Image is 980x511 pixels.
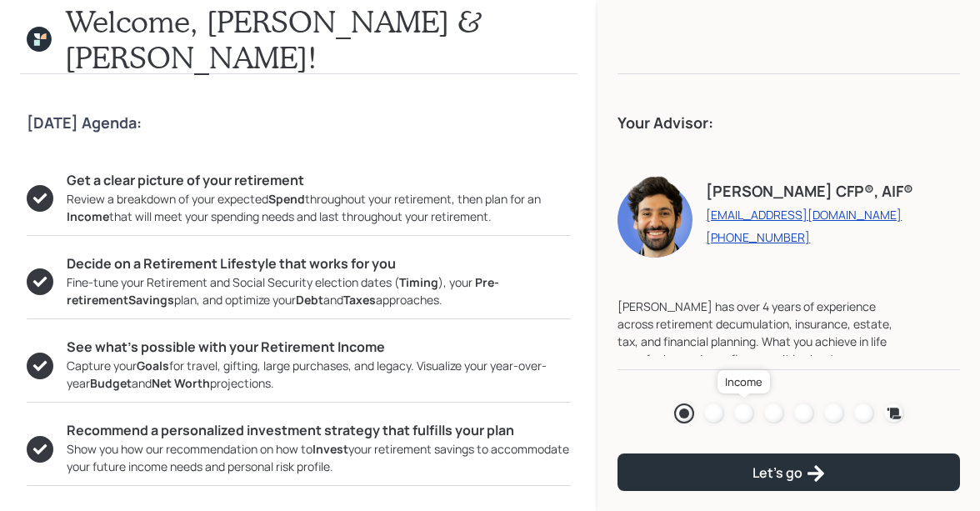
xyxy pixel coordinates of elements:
[752,463,826,483] div: Let's go
[67,273,571,308] div: Fine-tune your Retirement and Social Security election dates ( ), your plan, and optimize your an...
[67,339,571,355] h5: See what’s possible with your Retirement Income
[67,256,571,272] h5: Decide on a Retirement Lifestyle that works for you
[296,292,323,308] b: Debt
[343,292,376,308] b: Taxes
[706,207,913,223] a: [EMAIL_ADDRESS][DOMAIN_NAME]
[312,441,348,457] b: Invest
[67,423,571,438] h5: Recommend a personalized investment strategy that fulfills your plan
[152,375,210,391] b: Net Worth
[67,357,571,392] div: Capture your for travel, gifting, large purchases, and legacy. Visualize your year-over-year and ...
[617,298,893,438] div: [PERSON_NAME] has over 4 years of experience across retirement decumulation, insurance, estate, t...
[617,114,960,133] h4: Your Advisor:
[27,114,571,133] h4: [DATE] Agenda:
[90,375,132,391] b: Budget
[706,183,913,201] h4: [PERSON_NAME] CFP®, AIF®
[65,3,571,75] h1: Welcome, [PERSON_NAME] & [PERSON_NAME]!
[399,274,438,290] b: Timing
[67,208,109,224] b: Income
[67,440,571,475] div: Show you how our recommendation on how to your retirement savings to accommodate your future inco...
[128,292,174,308] b: Savings
[268,191,305,207] b: Spend
[137,358,169,373] b: Goals
[67,173,571,188] h5: Get a clear picture of your retirement
[67,190,571,225] div: Review a breakdown of your expected throughout your retirement, then plan for an that will meet y...
[706,229,913,245] a: [PHONE_NUMBER]
[617,174,692,258] img: eric-schwartz-headshot.png
[617,453,960,491] button: Let's go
